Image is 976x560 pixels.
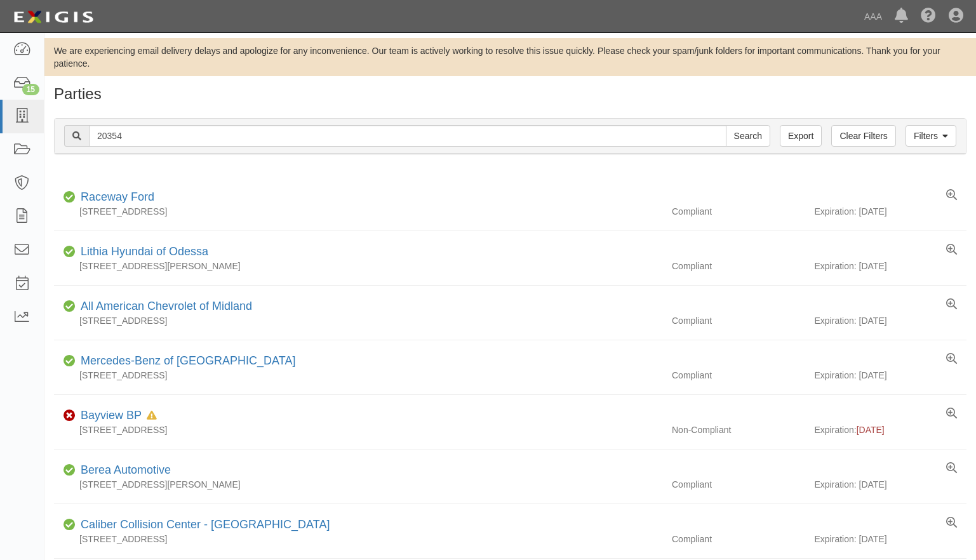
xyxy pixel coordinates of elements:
i: Compliant [64,521,76,530]
a: Mercedes-Benz of [GEOGRAPHIC_DATA] [81,354,295,367]
a: View results summary [946,298,957,311]
i: Help Center - Complianz [921,9,936,24]
input: Search [89,125,726,147]
h1: Parties [54,86,966,102]
div: [STREET_ADDRESS] [54,533,662,545]
div: Compliant [662,205,815,218]
a: View results summary [946,408,957,420]
a: View results summary [946,517,957,530]
a: AAA [858,4,888,29]
div: Expiration: [DATE] [815,478,967,491]
i: Compliant [64,193,76,202]
i: Compliant [64,248,76,257]
div: All American Chevrolet of Midland [76,298,252,315]
div: [STREET_ADDRESS] [54,369,662,382]
div: [STREET_ADDRESS][PERSON_NAME] [54,260,662,272]
a: Export [780,125,822,147]
a: Berea Automotive [81,463,171,476]
div: Expiration: [DATE] [815,369,967,382]
div: Expiration: [DATE] [815,314,967,327]
a: View results summary [946,462,957,475]
i: Compliant [64,302,76,311]
div: Caliber Collision Center - Santa Fe Springs [76,517,330,533]
div: Expiration: [DATE] [815,205,967,218]
i: Compliant [64,466,76,475]
div: Raceway Ford [76,189,154,206]
div: [STREET_ADDRESS] [54,423,662,436]
a: Raceway Ford [81,190,154,203]
div: Berea Automotive [76,462,171,479]
a: Clear Filters [831,125,895,147]
a: Caliber Collision Center - [GEOGRAPHIC_DATA] [81,518,330,531]
a: View results summary [946,189,957,202]
div: Bayview BP [76,408,157,424]
input: Search [726,125,770,147]
span: [DATE] [857,425,885,435]
a: View results summary [946,244,957,257]
div: Compliant [662,478,815,491]
i: Compliant [64,357,76,366]
div: We are experiencing email delivery delays and apologize for any inconvenience. Our team is active... [44,44,976,70]
div: Lithia Hyundai of Odessa [76,244,208,260]
div: 15 [22,84,39,95]
div: Compliant [662,369,815,382]
div: Expiration: [DATE] [815,533,967,545]
i: Non-Compliant [64,411,76,420]
div: Mercedes-Benz of Ontario [76,353,295,370]
a: Lithia Hyundai of Odessa [81,245,208,258]
div: [STREET_ADDRESS][PERSON_NAME] [54,478,662,491]
a: Bayview BP [81,409,142,422]
div: [STREET_ADDRESS] [54,314,662,327]
a: Filters [906,125,956,147]
div: Compliant [662,260,815,272]
div: [STREET_ADDRESS] [54,205,662,218]
a: View results summary [946,353,957,366]
div: Expiration: [815,423,967,436]
div: Expiration: [DATE] [815,260,967,272]
img: logo-5460c22ac91f19d4615b14bd174203de0afe785f0fc80cf4dbbc73dc1793850b.png [10,6,97,29]
div: Compliant [662,533,815,545]
div: Compliant [662,314,815,327]
i: In Default since 06/27/2025 [147,411,157,420]
div: Non-Compliant [662,423,815,436]
a: All American Chevrolet of Midland [81,300,252,312]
